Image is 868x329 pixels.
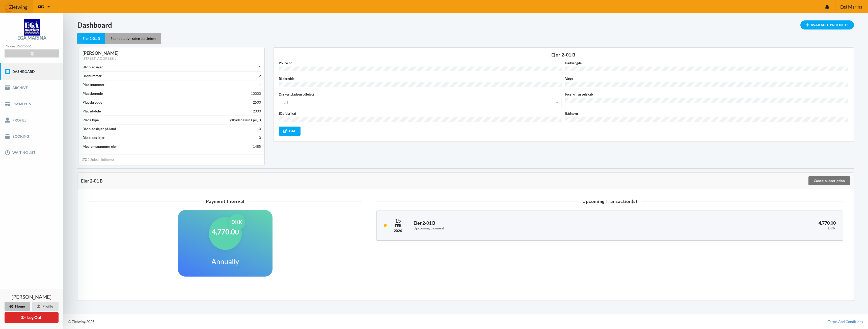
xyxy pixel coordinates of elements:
[229,214,245,230] div: DKK
[212,227,239,236] h1: 4,770.00
[83,117,99,123] div: Plads type
[77,33,105,44] div: Ejer 2-01 B
[840,5,862,9] span: Egå Marina
[77,20,854,29] h1: Dashboard
[83,144,117,149] div: Medlemsnummer ejer
[414,220,628,230] h3: Ejer 2-01 B
[259,126,261,131] div: 0
[565,111,848,116] label: Bådnavn
[211,257,239,266] h1: Annually
[565,76,848,81] label: Vægt
[253,100,261,105] div: 2500
[828,319,863,324] a: Terms And Conditions
[88,199,362,203] div: Payment Interval
[565,92,848,97] label: Forsikringsselskab
[105,33,161,44] div: 3 tons stativ - uden støtteben
[17,36,46,40] div: Egå Marina
[259,73,261,78] div: 2
[5,302,30,311] div: Home
[279,111,562,116] label: Bådfabrikat
[83,82,104,87] div: Pladsnummer
[279,61,562,66] label: Police nr.
[259,135,261,140] div: 0
[394,218,402,223] div: 15
[635,220,836,230] h3: 4,770.00
[83,91,103,96] div: Pladslængde
[83,100,102,105] div: Pladsbredde
[5,312,59,323] button: Log Out
[5,43,59,50] div: Phone:
[394,223,402,228] div: Feb
[259,82,261,87] div: 1
[279,52,849,57] div: Ejer 2-01 B
[24,19,40,36] img: logo
[253,109,261,114] div: 2000
[279,76,562,81] label: Bådbredde
[32,302,59,311] div: Profile
[414,226,628,230] div: Upcoming payment
[808,176,850,185] div: Cancel subscription
[83,135,105,140] div: Bådplads lejer
[259,65,261,70] div: 1
[83,65,103,70] div: Bådpladsejer
[800,20,854,29] div: Available Products
[83,109,101,114] div: Pladsdybde
[83,126,116,131] div: Bådpladslejer på land
[394,228,402,233] div: 2026
[279,92,562,97] label: Ønskes pladsen udlejet?
[279,127,301,136] div: Edit
[83,157,114,162] span: 2 Subscription(s)
[376,199,843,203] div: Upcoming Transaction(s)
[635,226,836,230] div: DKK
[83,73,102,78] div: Bronummer
[83,50,261,56] div: [PERSON_NAME]
[81,178,808,183] div: Ejer 2-01 B
[16,44,32,48] strong: 86225551
[12,294,51,299] span: [PERSON_NAME]
[253,144,261,149] div: 1485
[251,91,261,96] div: 10000
[228,117,261,123] div: Kølbådsbassin Ejer, B
[565,61,848,66] label: Bådlængde
[83,56,116,61] a: [STREET_ADDRESS] J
